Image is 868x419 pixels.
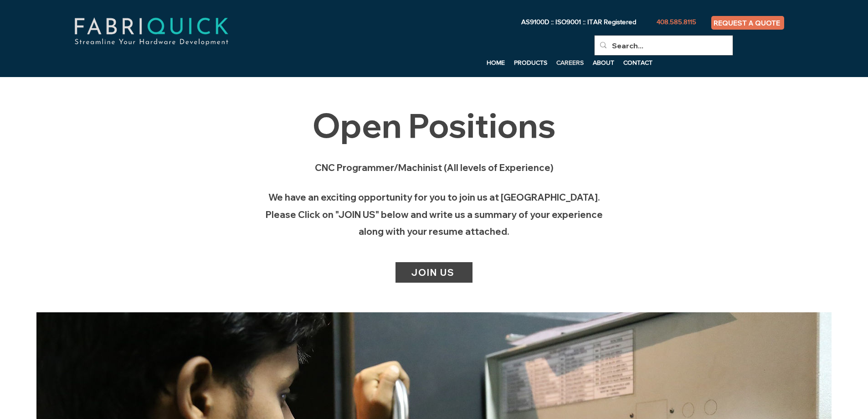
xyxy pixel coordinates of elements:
[552,56,588,69] a: CAREERS
[41,7,262,56] img: fabriquick-logo-colors-adjusted.png
[339,56,657,69] nav: Site
[315,162,554,173] span: CNC Programmer/Machinist (All levels of Experience)
[266,209,603,238] span: Please Click on "JOIN US" below and write us a summary of your experience along with your resume ...
[711,16,784,30] a: REQUEST A QUOTE
[588,56,619,69] a: ABOUT
[395,262,473,283] a: JOIN US
[268,191,600,203] span: We have an exciting opportunity for you to join us at [GEOGRAPHIC_DATA].
[411,267,455,278] span: JOIN US
[657,18,696,26] span: 408.585.8115
[612,36,714,56] input: Search...
[312,104,556,146] span: Open Positions
[482,56,509,69] a: HOME
[619,56,657,69] a: CONTACT
[521,18,636,26] span: AS9100D :: ISO9001 :: ITAR Registered
[509,56,552,69] a: PRODUCTS
[714,19,780,27] span: REQUEST A QUOTE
